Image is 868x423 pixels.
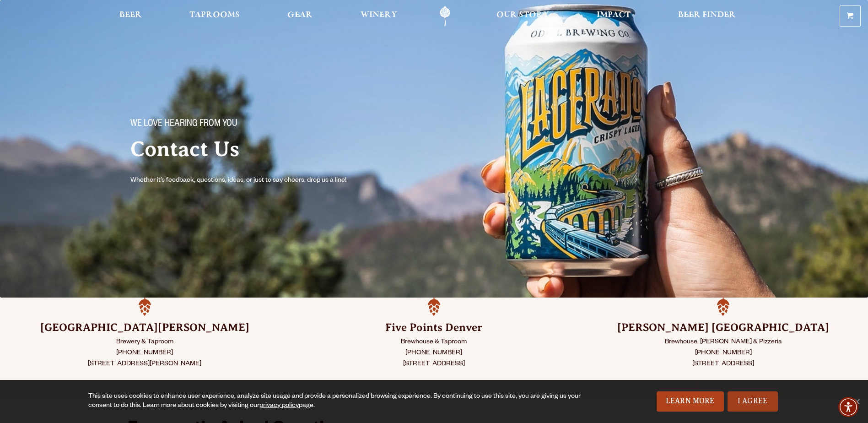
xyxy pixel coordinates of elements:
span: Beer [119,11,142,19]
span: We love hearing from you [130,119,237,130]
a: Our Story [491,6,555,27]
a: Beer [113,6,148,27]
span: Impact [597,11,631,19]
p: Brewhouse, [PERSON_NAME] & Pizzeria [PHONE_NUMBER] [STREET_ADDRESS] [602,337,845,370]
a: Taprooms [183,6,246,27]
h3: [PERSON_NAME] [GEOGRAPHIC_DATA] [602,320,845,335]
a: Impact [591,6,636,27]
h3: [GEOGRAPHIC_DATA][PERSON_NAME] [23,320,266,335]
p: Brewery & Taproom [PHONE_NUMBER] [STREET_ADDRESS][PERSON_NAME] [23,337,266,370]
span: Winery [361,11,397,19]
h2: Contact Us [130,138,416,161]
a: I Agree [728,391,778,412]
div: This site uses cookies to enhance user experience, analyze site usage and provide a personalized ... [88,392,582,411]
a: Odell Home [428,6,462,27]
div: Accessibility Menu [838,397,858,417]
h3: Five Points Denver [312,320,555,335]
a: Beer Finder [672,6,742,27]
span: Gear [287,11,313,19]
a: Gear [281,6,318,27]
span: Beer Finder [678,11,736,19]
p: Brewhouse & Taproom [PHONE_NUMBER] [STREET_ADDRESS] [312,337,555,370]
span: Our Story [496,11,549,19]
a: Learn More [657,391,724,412]
p: Whether it’s feedback, questions, ideas, or just to say cheers, drop us a line! [130,175,365,186]
a: Winery [355,6,403,27]
span: Taprooms [189,11,240,19]
a: privacy policy [259,402,299,410]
